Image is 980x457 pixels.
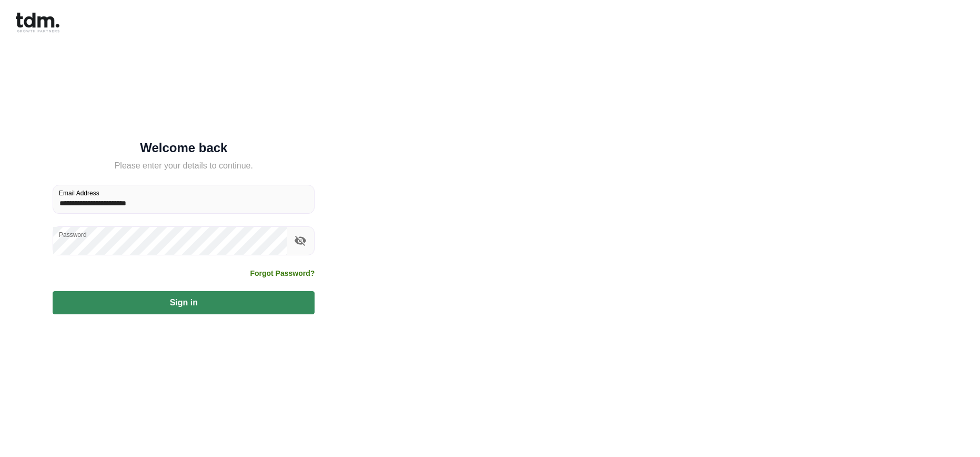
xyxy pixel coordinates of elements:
[59,188,99,197] label: Email Address
[291,232,309,250] button: toggle password visibility
[53,160,315,172] h5: Please enter your details to continue.
[250,268,315,279] a: Forgot Password?
[53,143,315,153] h5: Welcome back
[53,291,315,314] button: Sign in
[59,230,87,239] label: Password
